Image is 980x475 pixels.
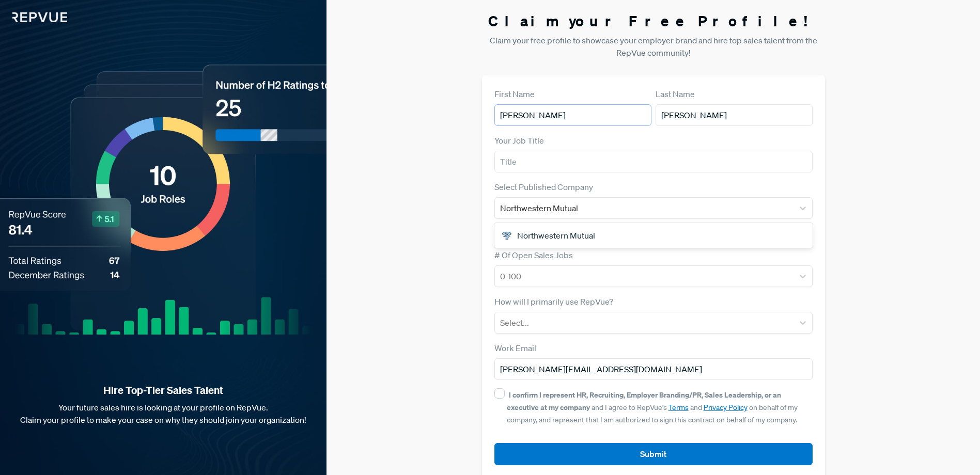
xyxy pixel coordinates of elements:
label: # Of Open Sales Jobs [494,249,573,261]
strong: I confirm I represent HR, Recruiting, Employer Branding/PR, Sales Leadership, or an executive at ... [507,390,781,412]
input: Title [494,151,813,172]
label: How will I primarily use RepVue? [494,295,613,308]
span: and I agree to RepVue’s and on behalf of my company, and represent that I am authorized to sign t... [507,390,798,424]
label: Select Published Company [494,181,593,193]
p: Your future sales hire is looking at your profile on RepVue. Claim your profile to make your case... [17,401,310,426]
label: Work Email [494,342,536,354]
input: Last Name [656,104,813,126]
label: Last Name [656,88,695,100]
label: First Name [494,88,535,100]
label: Your Job Title [494,134,544,147]
input: Email [494,358,813,380]
a: Privacy Policy [704,403,748,412]
img: Northwestern Mutual [501,229,513,242]
strong: Hire Top-Tier Sales Talent [17,384,310,397]
a: Terms [668,403,689,412]
input: First Name [494,104,651,126]
h3: Claim your Free Profile! [482,12,825,30]
p: Claim your free profile to showcase your employer brand and hire top sales talent from the RepVue... [482,34,825,59]
button: Submit [494,443,813,465]
div: Northwestern Mutual [494,225,813,246]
